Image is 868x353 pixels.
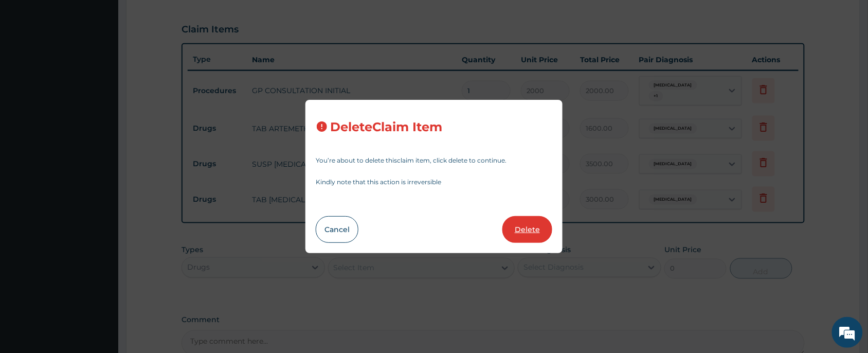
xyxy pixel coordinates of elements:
[19,51,42,77] img: d_794563401_company_1708531726252_794563401
[316,216,358,243] button: Cancel
[316,157,552,164] p: You’re about to delete this claim item , click delete to continue.
[169,5,193,30] div: Minimize live chat window
[316,179,552,185] p: Kindly note that this action is irreversible
[502,216,552,243] button: Delete
[53,58,173,71] div: Chat with us now
[5,240,196,276] textarea: Type your message and hit 'Enter'
[330,120,442,134] h3: Delete Claim Item
[60,109,142,213] span: We're online!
